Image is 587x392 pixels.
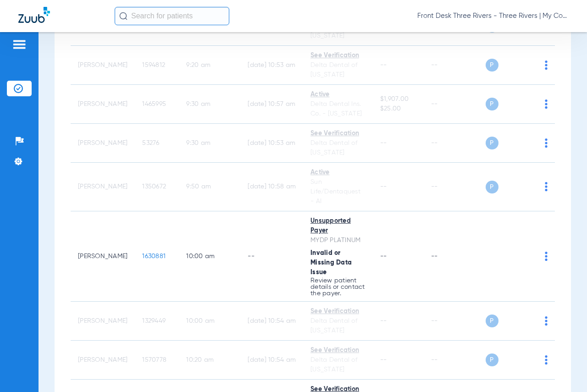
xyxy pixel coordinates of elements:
td: 9:50 AM [179,163,240,211]
span: $25.00 [380,104,416,114]
td: [DATE] 10:53 AM [240,124,303,163]
img: Search Icon [119,12,127,20]
div: See Verification [310,346,365,355]
div: MYDP PLATINUM [310,236,365,245]
input: Search for patients [115,7,229,25]
td: -- [424,46,486,85]
td: -- [424,302,486,341]
td: [PERSON_NAME] [71,163,135,211]
img: group-dot-blue.svg [545,138,548,148]
td: -- [424,124,486,163]
td: [DATE] 10:53 AM [240,46,303,85]
p: Review patient details or contact the payer. [310,277,365,297]
span: -- [380,183,387,190]
div: Delta Dental of [US_STATE] [310,316,365,336]
td: 10:00 AM [179,302,240,341]
span: -- [380,62,387,68]
span: P [486,59,498,72]
td: 10:00 AM [179,211,240,302]
span: $1,907.00 [380,94,416,104]
td: 10:20 AM [179,341,240,380]
img: hamburger-icon [12,39,27,50]
td: -- [240,211,303,302]
td: [PERSON_NAME] [71,85,135,124]
div: See Verification [310,129,365,138]
td: [PERSON_NAME] [71,124,135,163]
td: 9:30 AM [179,85,240,124]
td: 9:20 AM [179,46,240,85]
span: P [486,353,498,366]
span: -- [380,253,387,259]
span: P [486,137,498,149]
span: 1630881 [142,253,166,259]
span: -- [380,140,387,146]
img: group-dot-blue.svg [545,182,548,191]
img: group-dot-blue.svg [545,99,548,109]
div: See Verification [310,51,365,61]
td: -- [424,211,486,302]
span: 1594812 [142,62,165,68]
div: Unsupported Payer [310,216,365,236]
span: 53276 [142,140,159,146]
img: group-dot-blue.svg [545,252,548,261]
div: Active [310,168,365,177]
span: 1329449 [142,318,166,324]
td: [PERSON_NAME] [71,341,135,380]
iframe: Chat Widget [541,348,587,392]
span: Front Desk Three Rivers - Three Rivers | My Community Dental Centers [417,11,569,21]
div: Sun Life/Dentaquest - AI [310,177,365,206]
td: [DATE] 10:57 AM [240,85,303,124]
td: 9:30 AM [179,124,240,163]
span: Invalid or Missing Data Issue [310,250,352,276]
span: P [486,181,498,193]
td: [PERSON_NAME] [71,46,135,85]
td: [DATE] 10:54 AM [240,302,303,341]
div: See Verification [310,307,365,316]
span: 1465995 [142,101,166,107]
td: [DATE] 10:58 AM [240,163,303,211]
div: Active [310,90,365,99]
div: Delta Dental of [US_STATE] [310,138,365,158]
img: group-dot-blue.svg [545,316,548,326]
img: Zuub Logo [18,7,50,23]
td: [DATE] 10:54 AM [240,341,303,380]
img: group-dot-blue.svg [545,61,548,70]
span: 1570778 [142,357,166,363]
td: -- [424,341,486,380]
span: -- [380,318,387,324]
span: 1350672 [142,183,166,190]
td: [PERSON_NAME] [71,211,135,302]
div: Delta Dental of [US_STATE] [310,355,365,375]
td: -- [424,85,486,124]
div: Delta Dental of [US_STATE] [310,61,365,80]
div: Delta Dental Ins. Co. - [US_STATE] [310,99,365,119]
span: -- [380,357,387,363]
td: [PERSON_NAME] [71,302,135,341]
span: P [486,98,498,110]
span: P [486,315,498,327]
td: -- [424,163,486,211]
